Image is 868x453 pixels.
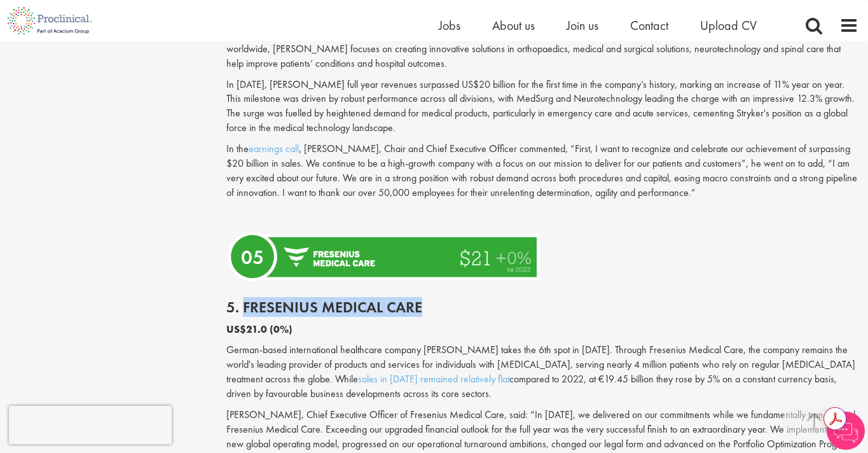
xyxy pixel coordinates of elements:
a: Upload CV [700,17,757,34]
img: Chatbot [827,412,865,450]
p: Founded in [DATE], American multinational Stryker has grown into one of the world's leading medic... [226,27,858,71]
p: In the , [PERSON_NAME], Chair and Chief Executive Officer commented, “First, I want to recognize ... [226,142,858,200]
a: About us [492,17,535,34]
a: Jobs [439,17,460,34]
a: Contact [630,17,668,34]
h2: 5. Fresenius Medical Care [226,299,858,316]
iframe: reCAPTCHA [9,406,172,444]
b: US$21.0 (0%) [226,323,293,336]
p: German-based international healthcare company [PERSON_NAME] takes the 6th spot in [DATE]. Through... [226,343,858,401]
a: sales in [DATE] remained relatively flat [358,372,509,386]
a: Join us [567,17,598,34]
a: earnings call [249,142,299,155]
p: In [DATE], [PERSON_NAME] full year revenues surpassed US$20 billion for the first time in the com... [226,78,858,136]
